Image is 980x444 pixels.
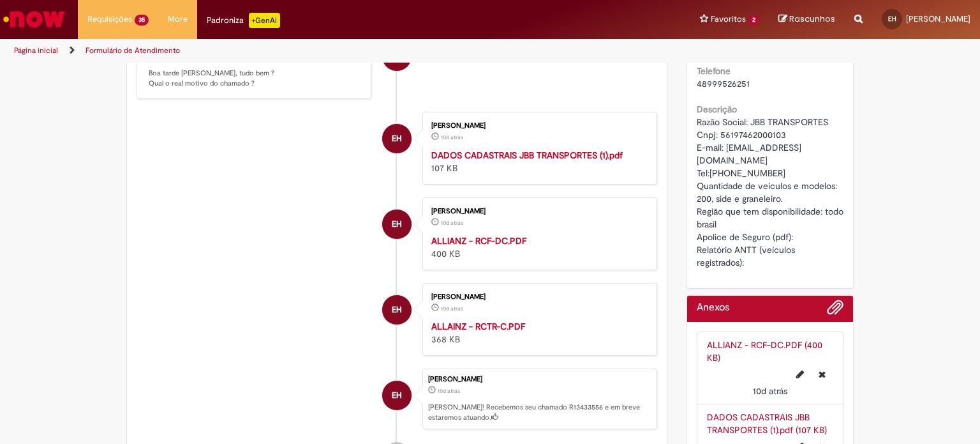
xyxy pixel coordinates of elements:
span: Rascunhos [789,13,835,25]
span: 10d atrás [753,385,787,397]
span: More [168,13,188,26]
span: 10d atrás [441,219,463,227]
span: 35 [135,15,149,26]
span: EH [392,380,402,411]
div: Eduardo Hoepers [382,124,412,153]
div: [PERSON_NAME] [431,293,644,301]
div: Eduardo Hoepers [382,210,412,239]
li: Eduardo Hoepers [137,369,657,430]
button: Excluir ALLIANZ - RCF-DC.PDF [811,364,833,385]
span: Favoritos [711,13,746,26]
p: +GenAi [249,13,280,28]
time: 20/08/2025 16:40:03 [441,134,463,141]
p: [PERSON_NAME]! Recebemos seu chamado R13433556 e em breve estaremos atuando. [428,402,650,422]
div: 107 KB [431,149,644,174]
a: ALLIANZ - RCF-DC.PDF (400 KB) [707,339,822,364]
span: Requisições [87,13,132,26]
span: EH [392,295,402,325]
a: Página inicial [14,45,58,56]
b: Telefone [697,65,731,77]
span: 10d atrás [441,305,463,312]
span: EH [392,209,402,240]
a: Rascunhos [778,13,835,26]
span: EH [392,123,402,154]
span: EH [888,15,896,23]
a: DADOS CADASTRAIS JBB TRANSPORTES (1).pdf (107 KB) [707,411,827,436]
span: [PERSON_NAME] [906,13,970,24]
a: Formulário de Atendimento [85,45,180,56]
span: 10d atrás [438,387,460,395]
ul: Trilhas de página [10,39,644,63]
span: Razão Social: JBB TRANSPORTES Cnpj: 56197462000103 E-mail: [EMAIL_ADDRESS][DOMAIN_NAME] Tel:[PHON... [697,116,846,268]
a: ALLAINZ - RCTR-C.PDF [431,321,525,332]
h2: Anexos [697,302,729,314]
time: 20/08/2025 16:40:03 [441,219,463,227]
div: Eduardo Hoepers [382,381,412,410]
div: 368 KB [431,320,644,346]
div: [PERSON_NAME] [431,208,644,215]
time: 20/08/2025 16:40:03 [753,385,787,397]
span: 2 [748,15,759,26]
div: 400 KB [431,234,644,260]
time: 20/08/2025 16:40:02 [441,305,463,312]
p: Boa tarde [PERSON_NAME], tudo bem ? Qual o real motivo do chamado ? [149,68,361,88]
button: Editar nome de arquivo ALLIANZ - RCF-DC.PDF [789,364,812,385]
span: 48999526251 [697,78,750,89]
img: ServiceNow [1,6,67,32]
time: 20/08/2025 16:39:48 [438,387,460,395]
a: ALLIANZ - RCF-DC.PDF [431,235,526,247]
div: Padroniza [207,13,280,28]
div: [PERSON_NAME] [428,376,650,383]
span: 10d atrás [441,134,463,141]
b: Descrição [697,103,737,115]
div: Eduardo Hoepers [382,295,412,325]
div: [PERSON_NAME] [431,122,644,130]
a: DADOS CADASTRAIS JBB TRANSPORTES (1).pdf [431,149,623,161]
button: Adicionar anexos [827,299,843,322]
